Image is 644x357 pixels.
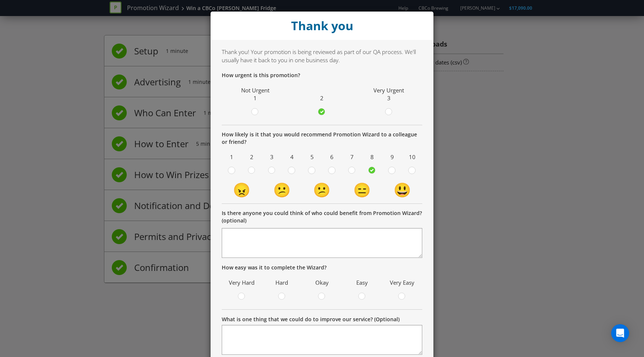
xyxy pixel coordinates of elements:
[222,48,416,63] span: Thank you! Your promotion is being reviewed as part of our QA process. We'll usually have it back...
[211,12,433,40] div: Close
[373,86,404,94] span: Very Urgent
[284,151,300,163] span: 4
[266,277,299,288] span: Hard
[320,94,323,102] span: 2
[386,277,419,288] span: Very Easy
[264,151,280,163] span: 3
[244,151,260,163] span: 2
[382,180,422,200] td: 😃
[222,180,262,200] td: 😠
[222,316,400,323] label: What is one thing that we could do to improve our service? (Optional)
[225,277,258,288] span: Very Hard
[342,180,382,200] td: 😑
[222,131,422,146] p: How likely is it that you would recommend Promotion Wizard to a colleague or friend?
[222,209,422,224] p: Is there anyone you could think of who could benefit from Promotion Wizard? (optional)
[346,277,379,288] span: Easy
[344,151,360,163] span: 7
[302,180,342,200] td: 😕
[224,151,240,163] span: 1
[222,264,422,271] p: How easy was it to complete the Wizard?
[304,151,320,163] span: 5
[253,94,257,102] span: 1
[262,180,302,200] td: 😕
[291,18,353,34] strong: Thank you
[241,86,269,94] span: Not Urgent
[387,94,391,102] span: 3
[306,277,338,288] span: Okay
[222,72,422,79] p: How urgent is this promotion?
[384,151,400,163] span: 9
[611,324,629,342] div: Open Intercom Messenger
[364,151,381,163] span: 8
[324,151,340,163] span: 6
[404,151,420,163] span: 10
